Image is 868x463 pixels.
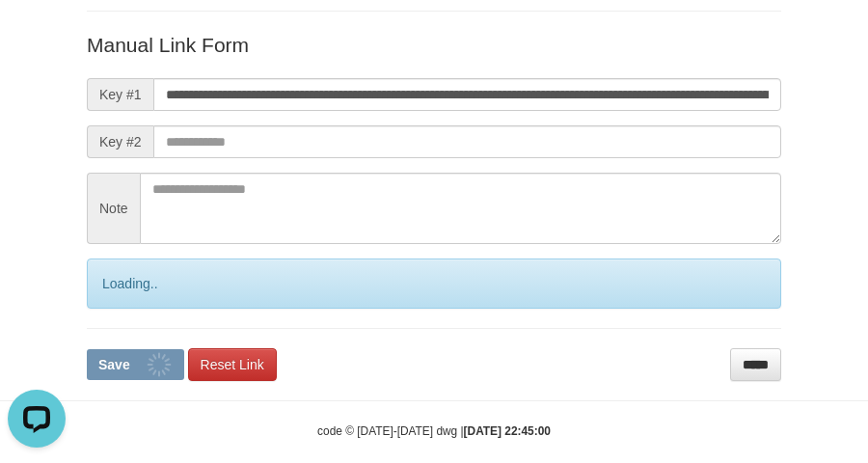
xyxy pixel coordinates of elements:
[87,349,184,380] button: Save
[87,259,781,309] div: Loading..
[87,78,153,111] span: Key #1
[98,357,130,372] span: Save
[317,424,551,438] small: code © [DATE]-[DATE] dwg |
[188,348,277,381] a: Reset Link
[8,8,66,66] button: Open LiveChat chat widget
[87,31,781,59] p: Manual Link Form
[464,424,551,438] strong: [DATE] 22:45:00
[87,173,140,244] span: Note
[201,357,264,372] span: Reset Link
[87,125,153,158] span: Key #2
